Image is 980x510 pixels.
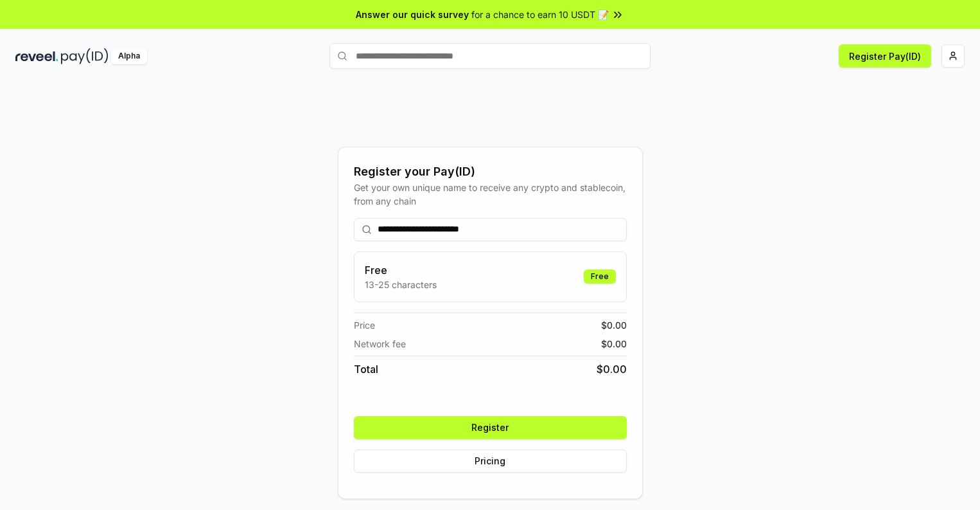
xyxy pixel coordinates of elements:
[597,361,627,377] span: $ 0.00
[354,416,627,439] button: Register
[471,8,609,21] span: for a chance to earn 10 USDT 📝
[839,44,931,68] button: Register Pay(ID)
[354,337,406,351] span: Network fee
[356,8,469,21] span: Answer our quick survey
[354,163,627,181] div: Register your Pay(ID)
[111,48,147,64] div: Alpha
[354,318,375,332] span: Price
[365,262,437,278] h3: Free
[365,278,437,291] p: 13-25 characters
[354,450,627,473] button: Pricing
[601,337,627,351] span: $ 0.00
[61,48,109,64] img: pay_id
[584,269,616,284] div: Free
[354,181,627,208] div: Get your own unique name to receive any crypto and stablecoin, from any chain
[15,48,58,64] img: reveel_dark
[601,318,627,332] span: $ 0.00
[354,361,378,377] span: Total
